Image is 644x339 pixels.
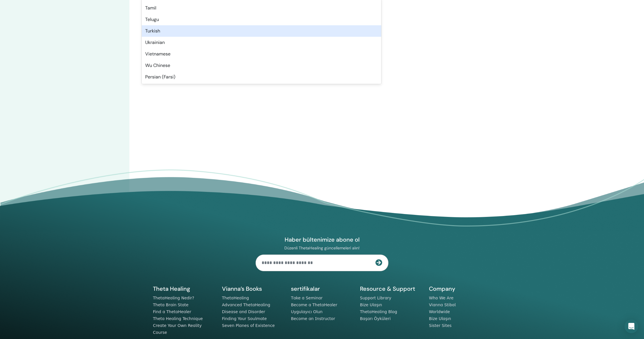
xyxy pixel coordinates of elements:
h5: Theta Healing [153,285,215,292]
a: Sister Sites [429,323,452,328]
a: Theta Brain State [153,303,189,307]
p: Düzenli ThetaHealing güncellemeleri alın! [256,245,388,251]
a: Advanced ThetaHealing [222,303,270,307]
a: Başarı Öyküleri [360,316,391,321]
div: Vietnamese [142,48,381,60]
div: Ukrainian [142,37,381,48]
a: Uygulayıcı Olun [291,309,323,314]
a: Become a ThetaHealer [291,303,337,307]
a: Vianna Stibal [429,303,456,307]
div: Wu Chinese [142,60,381,71]
a: Who We Are [429,296,453,300]
a: Create Your Own Reality Course [153,323,202,335]
a: ThetaHealing Nedir? [153,296,194,300]
a: Find a ThetaHealer [153,309,191,314]
a: Finding Your Soulmate [222,316,267,321]
a: Become an Instructor [291,316,335,321]
a: Take a Seminar [291,296,323,300]
h5: Company [429,285,491,292]
a: Bize Ulaşın [360,303,382,307]
h5: Vianna’s Books [222,285,284,292]
a: ThetaHealing [222,296,249,300]
div: Tamil [142,2,381,14]
a: Bize Ulaşın [429,316,451,321]
h5: Resource & Support [360,285,422,292]
div: Open Intercom Messenger [624,319,638,333]
a: Worldwide [429,309,450,314]
a: ThetaHealing Blog [360,309,397,314]
h5: sertifikalar [291,285,353,292]
div: Persian (Farsi) [142,71,381,83]
a: Disease and Disorder [222,309,265,314]
div: Telugu [142,14,381,25]
a: Theta Healing Technique [153,316,203,321]
div: Turkish [142,25,381,37]
a: Support Library [360,296,391,300]
a: Seven Planes of Existence [222,323,275,328]
h4: Haber bültenimize abone ol [256,236,388,243]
